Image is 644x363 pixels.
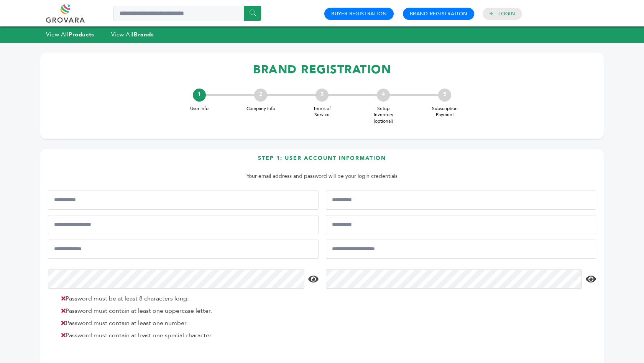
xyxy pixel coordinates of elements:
input: Password* [48,269,304,289]
input: Email Address* [48,240,319,259]
li: Password must contain at least one uppercase letter. [58,306,317,315]
a: View AllProducts [46,31,94,38]
div: 1 [193,89,206,102]
p: Your email address and password will be your login credentials [52,172,592,181]
a: View AllBrands [111,31,154,38]
div: 4 [377,89,390,102]
input: Mobile Phone Number [48,215,319,234]
div: 2 [254,89,267,102]
h1: BRAND REGISTRATION [48,58,596,81]
a: Login [498,10,515,17]
span: User Info [184,105,215,112]
strong: Brands [134,31,154,38]
div: 5 [438,89,451,102]
span: Subscription Payment [429,105,460,118]
input: Confirm Password* [326,269,582,289]
h3: Step 1: User Account Information [48,154,596,168]
input: Last Name* [326,191,596,210]
input: First Name* [48,191,319,210]
span: Company Info [245,105,276,112]
li: Password must be at least 8 characters long. [58,294,317,303]
div: 3 [315,89,329,102]
span: Terms of Service [307,105,337,118]
input: Job Title* [326,215,596,234]
strong: Products [69,31,94,38]
a: Buyer Registration [331,10,387,17]
a: Brand Registration [410,10,467,17]
li: Password must contain at least one special character. [58,331,317,340]
input: Search a product or brand... [113,6,261,21]
span: Setup Inventory (optional) [368,105,399,125]
li: Password must contain at least one number. [58,319,317,328]
input: Confirm Email Address* [326,240,596,259]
